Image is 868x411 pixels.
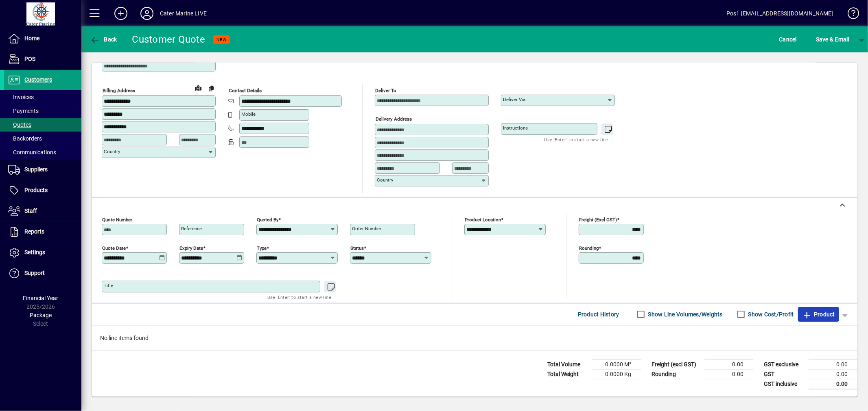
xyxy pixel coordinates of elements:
[179,245,203,251] mat-label: Expiry date
[647,369,704,379] td: Rounding
[4,28,81,49] a: Home
[747,310,794,318] label: Show Cost/Profit
[192,81,205,94] a: View on map
[108,6,134,21] button: Add
[4,180,81,201] a: Products
[205,82,218,95] button: Copy to Delivery address
[181,226,202,231] mat-label: Reference
[809,369,857,379] td: 0.00
[4,118,81,132] a: Quotes
[802,308,835,321] span: Product
[543,359,592,369] td: Total Volume
[4,145,81,159] a: Communications
[132,33,206,46] div: Customer Quote
[579,216,617,222] mat-label: Freight (excl GST)
[798,307,839,322] button: Product
[24,56,35,62] span: POS
[104,149,120,154] mat-label: Country
[592,369,641,379] td: 0.0000 Kg
[24,270,45,276] span: Support
[704,369,753,379] td: 0.00
[24,187,48,193] span: Products
[257,216,278,222] mat-label: Quoted by
[503,97,525,102] mat-label: Deliver via
[779,33,797,46] span: Cancel
[842,2,858,28] a: Knowledge Base
[24,166,48,173] span: Suppliers
[4,104,81,118] a: Payments
[102,245,126,251] mat-label: Quote date
[816,36,819,43] span: S
[812,32,853,47] button: Save & Email
[24,76,52,83] span: Customers
[4,242,81,263] a: Settings
[92,326,857,350] div: No line items found
[4,263,81,283] a: Support
[134,6,160,21] button: Profile
[4,49,81,69] a: POS
[24,208,37,214] span: Staff
[816,33,849,46] span: ave & Email
[760,369,809,379] td: GST
[647,359,704,369] td: Freight (excl GST)
[726,7,833,20] div: Pos1 [EMAIL_ADDRESS][DOMAIN_NAME]
[4,201,81,221] a: Staff
[760,359,809,369] td: GST exclusive
[465,216,501,222] mat-label: Product location
[88,32,119,47] button: Back
[24,249,45,255] span: Settings
[579,245,599,251] mat-label: Rounding
[30,312,52,318] span: Package
[24,228,44,235] span: Reports
[352,226,381,231] mat-label: Order number
[503,125,528,131] mat-label: Instructions
[4,222,81,242] a: Reports
[543,369,592,379] td: Total Weight
[592,359,641,369] td: 0.0000 M³
[575,307,623,322] button: Product History
[104,283,113,288] mat-label: Title
[8,94,34,100] span: Invoices
[647,310,723,318] label: Show Line Volumes/Weights
[809,379,857,389] td: 0.00
[350,245,364,251] mat-label: Status
[704,359,753,369] td: 0.00
[777,32,799,47] button: Cancel
[81,32,126,47] app-page-header-button: Back
[4,132,81,145] a: Backorders
[23,295,59,301] span: Financial Year
[241,111,256,117] mat-label: Mobile
[760,379,809,389] td: GST inclusive
[8,108,39,114] span: Payments
[4,160,81,180] a: Suppliers
[257,245,267,251] mat-label: Type
[8,121,31,128] span: Quotes
[544,135,608,144] mat-hint: Use 'Enter' to start a new line
[8,149,56,156] span: Communications
[377,177,393,183] mat-label: Country
[216,37,227,42] span: NEW
[8,135,42,142] span: Backorders
[267,292,331,302] mat-hint: Use 'Enter' to start a new line
[102,216,132,222] mat-label: Quote number
[24,35,39,41] span: Home
[375,88,396,93] mat-label: Deliver To
[809,359,857,369] td: 0.00
[578,308,619,321] span: Product History
[90,36,117,43] span: Back
[4,90,81,104] a: Invoices
[160,7,207,20] div: Cater Marine LIVE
